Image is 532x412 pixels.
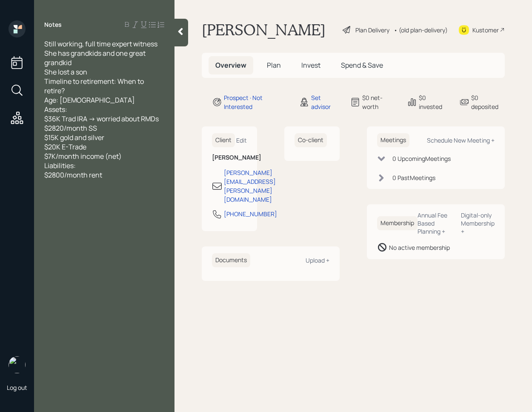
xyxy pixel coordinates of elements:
div: Plan Delivery [355,26,389,34]
div: $0 net-worth [362,93,397,111]
div: $0 deposited [471,93,505,111]
span: Timeline to retirement: When to retire? [44,77,145,95]
h6: Client [212,133,235,147]
span: Overview [215,60,246,70]
div: 0 Past Meeting s [392,173,435,182]
div: [PERSON_NAME][EMAIL_ADDRESS][PERSON_NAME][DOMAIN_NAME] [224,168,276,204]
span: $2820/month SS [44,123,97,133]
h6: Meetings [377,133,409,147]
div: • (old plan-delivery) [394,26,448,34]
div: Upload + [306,256,329,264]
span: Spend & Save [341,60,383,70]
span: $36K Trad IRA -> worried about RMDs [44,114,159,123]
span: Liabilities: [44,161,76,170]
div: Schedule New Meeting + [427,136,495,144]
span: $7K/month income (net) [44,152,122,161]
div: [PHONE_NUMBER] [224,209,277,218]
span: Still working, full time expert witness [44,39,157,49]
div: Annual Fee Based Planning + [418,211,454,235]
span: Plan [267,60,281,70]
div: $0 invested [419,93,449,111]
div: No active membership [389,243,450,252]
img: retirable_logo.png [9,356,26,373]
div: Kustomer [472,26,499,34]
div: Edit [236,136,247,144]
span: Invest [301,60,320,70]
div: Set advisor [311,93,340,111]
h6: Co-client [295,133,327,147]
span: $2800/month rent [44,170,102,180]
div: Prospect · Not Interested [224,93,289,111]
span: Assets: [44,105,67,114]
div: 0 Upcoming Meeting s [392,154,451,163]
span: $20K E-Trade [44,142,86,152]
span: $15K gold and silver [44,133,104,142]
h6: Documents [212,253,250,267]
div: Log out [7,383,27,392]
span: She has grandkids and one great grandkid [44,49,147,67]
span: She lost a son [44,67,87,77]
span: Age: [DEMOGRAPHIC_DATA] [44,95,135,105]
h6: Membership [377,216,418,230]
h1: [PERSON_NAME] [202,20,326,39]
h6: [PERSON_NAME] [212,154,247,161]
div: Digital-only Membership + [461,211,495,235]
label: Notes [44,20,62,29]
